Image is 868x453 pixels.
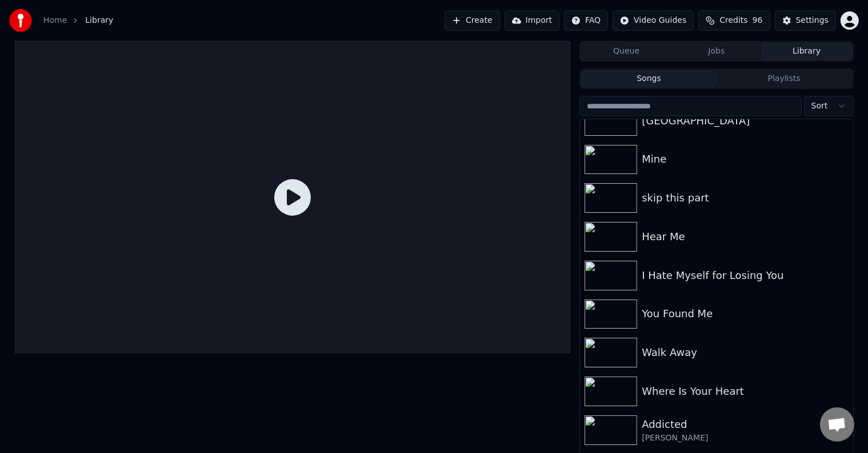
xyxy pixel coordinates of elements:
[671,43,762,60] button: Jobs
[43,15,67,26] a: Home
[642,151,848,167] div: Mine
[505,10,559,31] button: Import
[613,10,694,31] button: Video Guides
[642,190,848,206] div: skip this part
[642,306,848,322] div: You Found Me
[753,15,763,26] span: 96
[642,416,848,432] div: Addicted
[642,432,848,444] div: [PERSON_NAME]
[642,268,848,284] div: I Hate Myself for Losing You
[811,100,828,112] span: Sort
[9,9,32,32] img: youka
[719,15,747,26] span: Credits
[564,10,608,31] button: FAQ
[762,43,852,60] button: Library
[775,10,836,31] button: Settings
[581,43,671,60] button: Queue
[581,71,717,87] button: Songs
[642,345,848,361] div: Walk Away
[796,15,829,26] div: Settings
[642,229,848,245] div: Hear Me
[642,383,848,399] div: Where Is Your Heart
[85,15,113,26] span: Library
[698,10,770,31] button: Credits96
[642,113,848,129] div: [GEOGRAPHIC_DATA]
[445,10,500,31] button: Create
[717,71,852,87] button: Playlists
[820,407,854,442] div: Open chat
[43,15,113,26] nav: breadcrumb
